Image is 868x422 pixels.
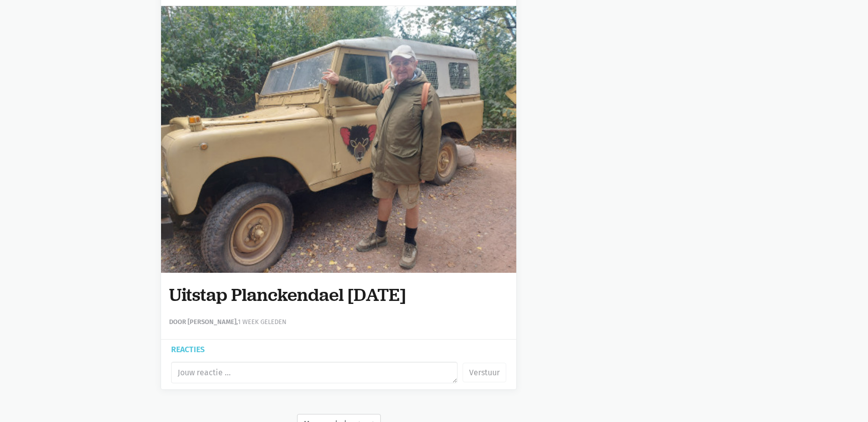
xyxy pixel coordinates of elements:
img: zloQOK45zbdptFVtPeRFC6NwVnGwoSaGchre46jq.jpg [161,6,516,273]
h1: Uitstap Planckendael [DATE] [169,285,508,305]
div: 1 week geleden [169,317,508,328]
div: Reacties [171,346,506,353]
button: Verstuur [463,363,506,383]
strong: Door [PERSON_NAME], [169,318,238,326]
